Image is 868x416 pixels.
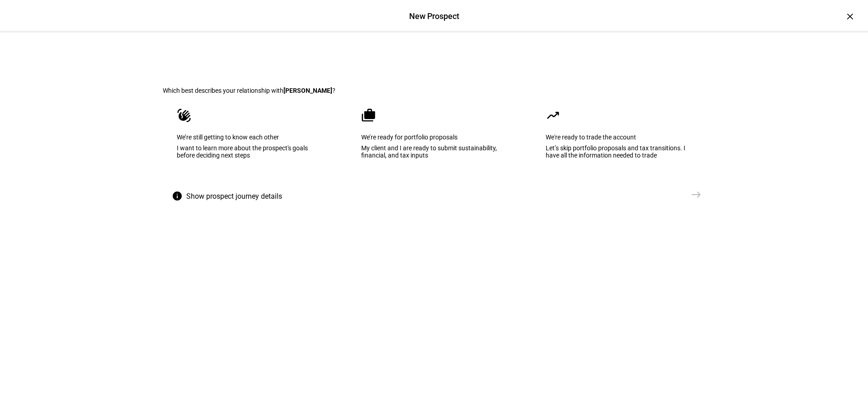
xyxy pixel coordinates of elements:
mat-icon: info [172,191,183,201]
div: Let’s skip portfolio proposals and tax transitions. I have all the information needed to trade [546,144,691,159]
mat-icon: moving [546,108,560,123]
b: [PERSON_NAME] [283,87,332,94]
div: Which best describes your relationship with ? [163,87,705,94]
div: We're ready to trade the account [546,134,691,141]
div: × [843,9,857,24]
mat-icon: waving_hand [177,108,191,123]
eth-mega-radio-button: We're ready to trade the account [532,94,705,186]
div: We’re ready for portfolio proposals [361,134,507,141]
mat-icon: cases [361,108,376,123]
div: We’re still getting to know each other [177,134,322,141]
div: I want to learn more about the prospect's goals before deciding next steps [177,144,322,159]
button: Show prospect journey details [163,186,295,207]
eth-mega-radio-button: We’re ready for portfolio proposals [347,94,521,186]
eth-mega-radio-button: We’re still getting to know each other [163,94,336,186]
span: Show prospect journey details [186,186,282,207]
div: My client and I are ready to submit sustainability, financial, and tax inputs [361,144,507,159]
